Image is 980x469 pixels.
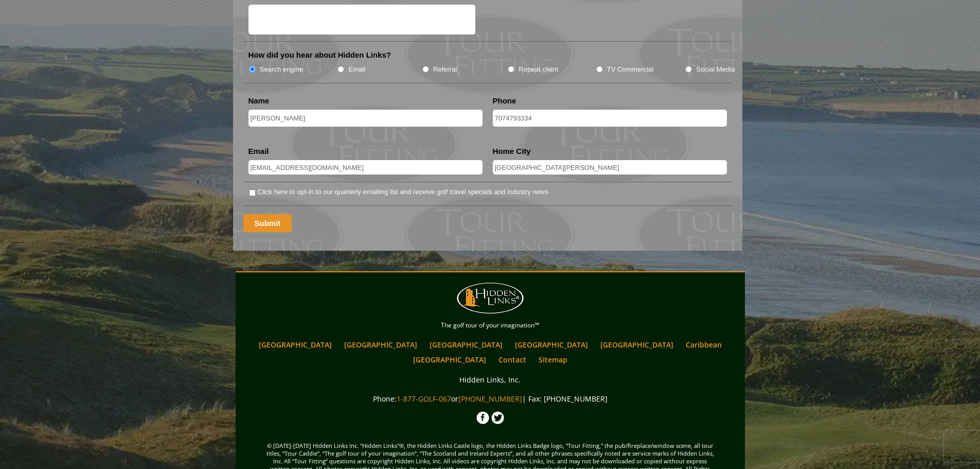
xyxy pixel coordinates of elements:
[339,337,422,352] a: [GEOGRAPHIC_DATA]
[433,64,457,75] label: Referral
[696,64,735,75] label: Social Media
[491,411,504,424] img: Twitter
[493,96,516,106] label: Phone
[254,337,337,352] a: [GEOGRAPHIC_DATA]
[519,64,558,75] label: Repeat client
[408,352,491,367] a: [GEOGRAPHIC_DATA]
[510,337,593,352] a: [GEOGRAPHIC_DATA]
[595,337,679,352] a: [GEOGRAPHIC_DATA]
[607,64,653,75] label: TV Commercial
[258,187,548,197] label: Click here to opt-in to our quarterly emailing list and receive golf travel specials and industry...
[493,352,531,367] a: Contact
[248,50,391,60] label: How did you hear about Hidden Links?
[533,352,573,367] a: Sitemap
[260,64,304,75] label: Search engine
[681,337,727,352] a: Caribbean
[238,373,742,386] p: Hidden Links, Inc.
[476,411,489,424] img: Facebook
[493,146,531,157] label: Home City
[248,146,269,157] label: Email
[248,96,270,106] label: Name
[238,392,742,405] p: Phone: or | Fax: [PHONE_NUMBER]
[397,394,451,404] a: 1-877-GOLF-067
[238,320,742,331] p: The golf tour of your imagination™
[458,394,522,404] a: [PHONE_NUMBER]
[424,337,508,352] a: [GEOGRAPHIC_DATA]
[348,64,365,75] label: Email
[243,214,292,232] input: Submit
